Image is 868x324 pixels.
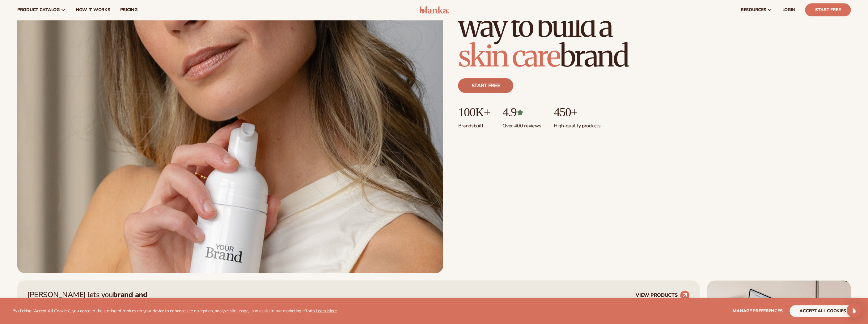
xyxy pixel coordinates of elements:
[120,7,137,12] span: pricing
[502,105,541,119] p: 4.9
[636,290,690,300] a: VIEW PRODUCTS
[502,119,541,129] p: Over 400 reviews
[315,308,337,314] a: Learn More
[12,309,337,314] p: By clicking "Accept All Cookies", you agree to the storing of cookies on your device to enhance s...
[805,3,851,16] a: Start Free
[741,7,766,12] span: resources
[458,78,513,93] a: Start free
[17,7,60,12] span: product catalog
[419,6,449,14] img: logo
[733,308,782,314] span: Manage preferences
[733,305,782,317] button: Manage preferences
[458,37,559,75] span: skin care
[554,119,600,129] p: High-quality products
[847,303,862,318] div: Open Intercom Messenger
[458,105,490,119] p: 100K+
[790,305,856,317] button: accept all cookies
[76,7,110,12] span: How It Works
[458,119,490,129] p: Brands built
[554,105,600,119] p: 450+
[782,7,795,12] span: LOGIN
